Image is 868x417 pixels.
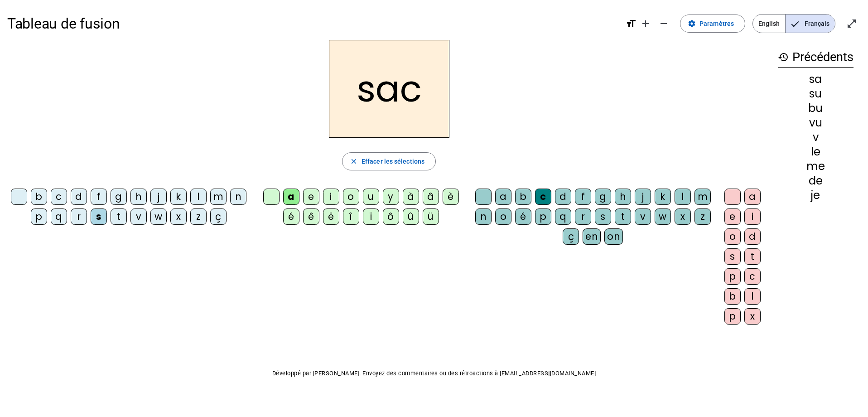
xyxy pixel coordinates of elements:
[724,288,741,305] div: b
[843,15,861,33] button: Entrer en plein écran
[443,189,459,205] div: è
[778,161,854,172] div: me
[323,189,339,205] div: i
[694,189,711,205] div: m
[778,175,854,186] div: de
[343,208,359,225] div: î
[778,132,854,143] div: v
[752,14,835,33] mat-button-toggle-group: Language selection
[7,368,861,379] p: Développé par [PERSON_NAME]. Envoyez des commentaires ou des rétroactions à [EMAIL_ADDRESS][DOMAI...
[655,189,671,205] div: k
[303,208,319,225] div: ê
[786,15,835,33] span: Français
[210,208,227,225] div: ç
[283,189,299,205] div: a
[71,189,87,205] div: d
[31,189,47,205] div: b
[555,208,571,225] div: q
[150,208,167,225] div: w
[111,208,127,225] div: t
[626,18,637,29] mat-icon: format_size
[637,15,655,33] button: Augmenter la taille de la police
[303,189,319,205] div: e
[51,208,67,225] div: q
[342,152,436,170] button: Effacer les sélections
[744,268,761,285] div: c
[680,15,745,33] button: Paramètres
[230,189,246,205] div: n
[515,189,531,205] div: b
[778,117,854,128] div: vu
[655,208,671,225] div: w
[130,208,147,225] div: v
[575,189,591,205] div: f
[71,208,87,225] div: r
[744,288,761,305] div: l
[778,190,854,201] div: je
[575,208,591,225] div: r
[778,146,854,157] div: le
[724,248,741,265] div: s
[615,189,631,205] div: h
[778,52,789,63] mat-icon: history
[744,308,761,325] div: x
[91,189,107,205] div: f
[658,18,669,29] mat-icon: remove
[675,189,691,205] div: l
[403,189,419,205] div: à
[635,208,651,225] div: v
[329,40,449,138] h2: sac
[744,189,761,205] div: a
[655,15,673,33] button: Diminuer la taille de la police
[699,18,734,29] span: Paramètres
[362,156,424,167] span: Effacer les sélections
[51,189,67,205] div: c
[724,268,741,285] div: p
[383,189,399,205] div: y
[363,208,379,225] div: ï
[635,189,651,205] div: j
[778,74,854,85] div: sa
[595,208,611,225] div: s
[423,189,439,205] div: â
[7,9,618,38] h1: Tableau de fusion
[694,208,711,225] div: z
[495,189,511,205] div: a
[350,157,358,165] mat-icon: close
[515,208,531,225] div: é
[688,19,696,28] mat-icon: settings
[475,208,492,225] div: n
[753,15,785,33] span: English
[323,208,339,225] div: ë
[778,103,854,114] div: bu
[724,208,741,225] div: e
[210,189,227,205] div: m
[111,189,127,205] div: g
[130,189,147,205] div: h
[403,208,419,225] div: û
[190,208,207,225] div: z
[640,18,651,29] mat-icon: add
[744,228,761,245] div: d
[31,208,47,225] div: p
[170,208,187,225] div: x
[744,248,761,265] div: t
[150,189,167,205] div: j
[383,208,399,225] div: ô
[846,18,857,29] mat-icon: open_in_full
[535,189,551,205] div: c
[744,208,761,225] div: i
[363,189,379,205] div: u
[190,189,207,205] div: l
[724,228,741,245] div: o
[583,228,601,245] div: en
[283,208,299,225] div: é
[423,208,439,225] div: ü
[91,208,107,225] div: s
[563,228,579,245] div: ç
[170,189,187,205] div: k
[675,208,691,225] div: x
[778,88,854,99] div: su
[535,208,551,225] div: p
[595,189,611,205] div: g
